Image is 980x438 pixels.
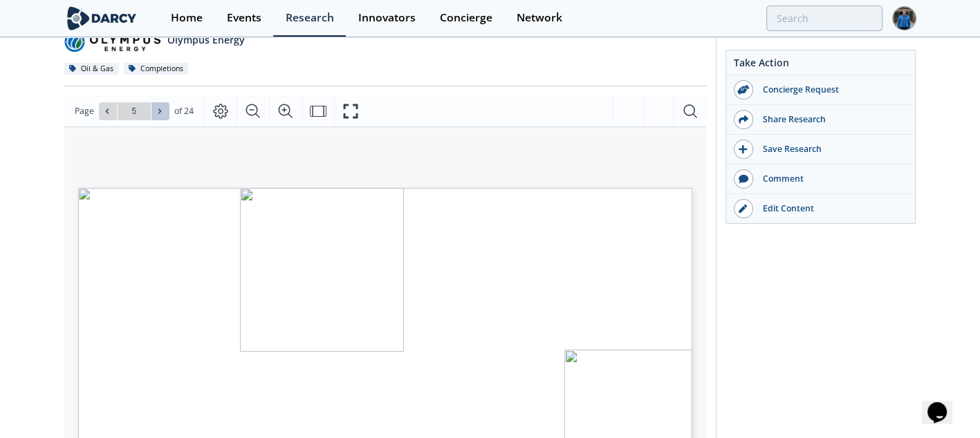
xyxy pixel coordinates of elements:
div: Oil & Gas [64,63,119,75]
img: Profile [892,6,916,30]
div: Completions [124,63,189,75]
div: Concierge [440,12,492,23]
img: logo-wide.svg [64,6,140,30]
div: Network [517,12,562,23]
div: Edit Content [753,202,908,215]
div: Innovators [358,12,416,23]
div: Take Action [726,55,915,75]
div: Events [227,12,261,23]
input: Advanced Search [766,6,882,31]
p: Olympus Energy [167,32,245,47]
iframe: chat widget [922,383,966,424]
div: Home [171,12,203,23]
a: Edit Content [726,194,915,223]
div: Comment [753,173,908,185]
div: Share Research [753,113,908,126]
div: Research [286,12,334,23]
div: Concierge Request [753,84,908,96]
div: Save Research [753,143,908,155]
